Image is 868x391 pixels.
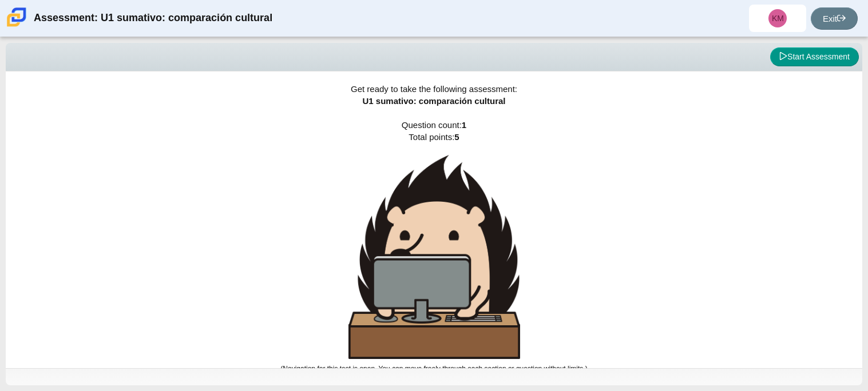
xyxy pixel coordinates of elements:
[770,47,859,67] button: Start Assessment
[454,132,459,142] b: 5
[5,21,29,31] a: Carmen School of Science & Technology
[362,96,505,106] span: U1 sumativo: comparación cultural
[348,155,520,359] img: hedgehog-behind-computer-large.png
[280,365,587,373] small: (Navigation for this test is open. You can move freely through each section or question without l...
[280,120,587,373] span: Question count: Total points:
[351,84,517,94] span: Get ready to take the following assessment:
[5,5,29,29] img: Carmen School of Science & Technology
[462,120,466,130] b: 1
[811,7,858,30] a: Exit
[34,5,272,32] div: Assessment: U1 sumativo: comparación cultural
[772,14,784,22] span: KM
